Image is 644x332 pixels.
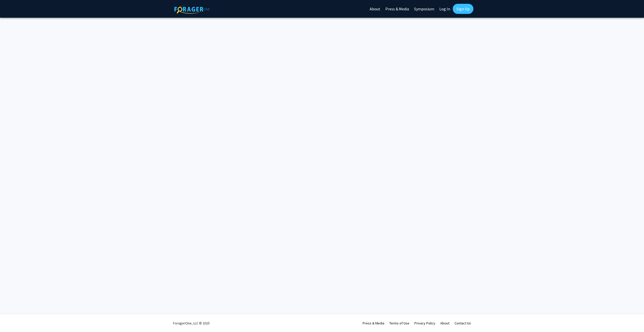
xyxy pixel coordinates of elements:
[173,314,210,332] div: ForagerOne, LLC © 2025
[454,321,471,325] a: Contact Us
[174,5,210,14] img: ForagerOne Logo
[453,4,473,14] a: Sign Up
[440,321,449,325] a: About
[363,321,384,325] a: Press & Media
[389,321,409,325] a: Terms of Use
[414,321,435,325] a: Privacy Policy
